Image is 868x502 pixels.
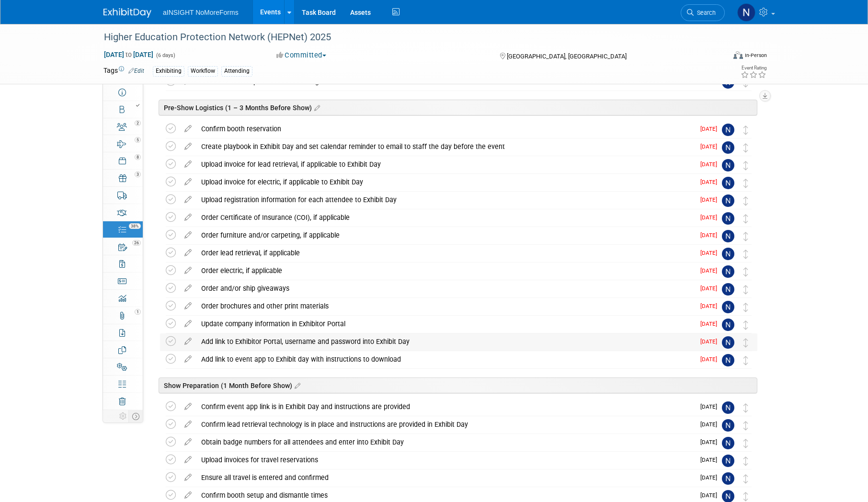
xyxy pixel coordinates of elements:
span: [DATE] [700,250,722,256]
a: edit [180,178,196,186]
a: 26 [103,238,143,255]
a: 5 [103,135,143,152]
a: edit [180,284,196,293]
img: Nichole Brown [722,194,734,207]
span: [DATE] [700,421,722,428]
span: [DATE] [700,403,722,410]
span: [DATE] [700,356,722,363]
a: edit [180,319,196,328]
i: Move task [743,232,748,241]
span: [DATE] [700,143,722,150]
span: (6 days) [155,52,175,58]
a: Edit sections [292,380,300,390]
span: [DATE] [700,196,722,203]
a: edit [180,142,196,151]
a: edit [180,195,196,204]
i: Move task [743,161,748,170]
img: Nichole Brown [722,472,734,485]
div: Event Format [668,50,767,64]
a: edit [180,420,196,429]
td: Toggle Event Tabs [129,410,143,422]
img: Format-Inperson.png [733,51,743,59]
div: Event Rating [741,66,766,70]
div: Higher Education Protection Network (HEPNet) 2025 [101,29,710,46]
i: Move task [743,179,748,188]
i: Move task [743,456,748,466]
img: Nichole Brown [722,177,734,189]
img: Nichole Brown [722,124,734,136]
div: In-Person [744,52,767,59]
a: 2 [103,118,143,135]
a: edit [180,402,196,411]
a: edit [180,491,196,500]
div: Order and/or ship giveaways [196,280,695,297]
span: [DATE] [700,161,722,168]
a: 3 [103,170,143,186]
span: [DATE] [700,285,722,292]
span: 8 [135,154,141,160]
img: Nichole Brown [737,3,755,22]
i: Move task [743,320,748,330]
span: to [124,51,133,58]
a: edit [180,160,196,169]
i: Move task [743,403,748,412]
span: [DATE] [700,303,722,309]
div: Obtain badge numbers for all attendees and enter into Exhibit Day [196,434,695,450]
i: Move task [743,474,748,483]
span: aINSIGHT NoMoreForms [163,9,239,16]
a: Search [681,4,725,21]
a: 38% [103,221,143,238]
img: Nichole Brown [722,437,734,449]
div: Pre-Show Logistics (1 – 3 Months Before Show) [159,100,757,115]
span: [DATE] [700,474,722,481]
span: 3 [135,171,141,177]
span: 26 [132,240,141,246]
a: edit [180,302,196,310]
span: [DATE] [700,267,722,274]
span: 38% [129,223,141,229]
i: Booth reservation complete [136,103,139,107]
span: 5 [135,137,141,143]
div: Order Certificate of Insurance (COI), if applicable [196,209,695,226]
i: Move task [743,492,748,501]
span: [DATE] [700,232,722,239]
span: [DATE] [DATE] [103,50,154,59]
i: Move task [743,303,748,312]
div: Confirm event app link is in Exhibit Day and instructions are provided [196,399,695,415]
a: edit [180,438,196,446]
a: 8 [103,152,143,169]
i: Move task [743,143,748,152]
div: Add link to Exhibitor Portal, username and password into Exhibit Day [196,333,695,350]
a: edit [180,355,196,364]
div: Confirm booth reservation [196,121,695,137]
span: [DATE] [700,439,722,445]
a: edit [180,456,196,464]
a: edit [180,249,196,257]
div: Upload invoice for electric, if applicable to Exhibit Day [196,174,695,190]
a: edit [180,266,196,275]
a: edit [180,213,196,222]
span: [DATE] [700,320,722,327]
div: Attending [221,66,252,76]
a: Edit sections [312,103,320,112]
div: Order furniture and/or carpeting, if applicable [196,227,695,243]
img: Nichole Brown [722,354,734,366]
span: [GEOGRAPHIC_DATA], [GEOGRAPHIC_DATA] [507,53,627,60]
div: Upload registration information for each attendee to Exhibit Day [196,192,695,208]
i: Move task [743,125,748,135]
span: [DATE] [700,338,722,345]
img: ExhibitDay [103,8,151,18]
span: Search [694,9,716,16]
img: Nichole Brown [722,283,734,296]
span: [DATE] [700,456,722,463]
i: Move task [743,214,748,223]
div: Upload invoices for travel reservations [196,452,695,468]
img: Nichole Brown [722,319,734,331]
img: Nichole Brown [722,336,734,349]
div: Create playbook in Exhibit Day and set calendar reminder to email to staff the day before the event [196,138,695,155]
span: [DATE] [700,125,722,132]
img: Nichole Brown [722,265,734,278]
div: Update company information in Exhibitor Portal [196,316,695,332]
span: [DATE] [700,492,722,499]
a: edit [180,231,196,240]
